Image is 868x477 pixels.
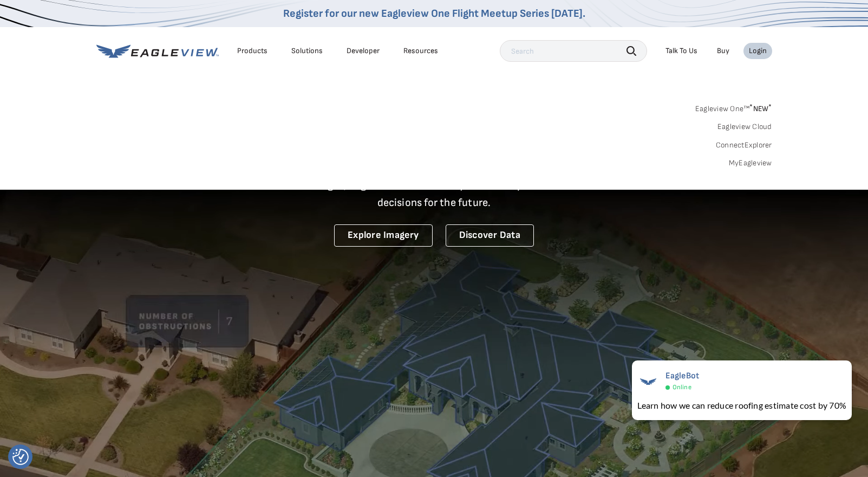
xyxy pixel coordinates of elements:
span: Online [673,383,691,391]
a: Eagleview One™*NEW* [695,101,772,113]
div: Talk To Us [665,46,697,56]
a: MyEagleview [729,158,772,168]
a: Eagleview Cloud [717,122,772,132]
a: Discover Data [446,224,534,247]
div: Products [237,46,267,56]
a: Register for our new Eagleview One Flight Meetup Series [DATE]. [283,7,585,20]
div: Login [749,46,767,56]
span: EagleBot [665,371,700,381]
span: NEW [749,104,772,113]
div: Solutions [291,46,323,56]
button: Consent Preferences [12,449,29,465]
div: Learn how we can reduce roofing estimate cost by 70% [637,399,846,412]
img: Revisit consent button [12,449,29,465]
a: Developer [347,46,380,56]
input: Search [500,40,647,62]
img: EagleBot [637,371,659,392]
a: Buy [717,46,729,56]
a: Explore Imagery [334,224,433,247]
a: ConnectExplorer [716,140,772,150]
div: Resources [403,46,438,56]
